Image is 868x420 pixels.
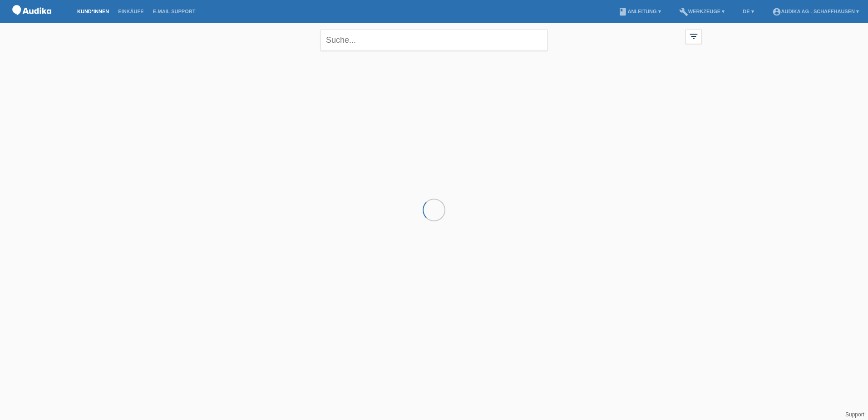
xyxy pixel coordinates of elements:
a: E-Mail Support [148,9,200,14]
a: account_circleAudika AG - Schaffhausen ▾ [768,9,863,14]
a: Support [845,411,864,418]
i: build [679,7,688,16]
a: bookAnleitung ▾ [614,9,665,14]
a: DE ▾ [738,9,758,14]
a: Einkäufe [113,9,148,14]
i: account_circle [772,7,781,16]
i: filter_list [689,31,699,41]
a: buildWerkzeuge ▾ [675,9,730,14]
input: Suche... [321,30,547,51]
a: Kund*innen [73,9,113,14]
a: POS — MF Group [9,18,54,25]
i: book [618,7,627,16]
